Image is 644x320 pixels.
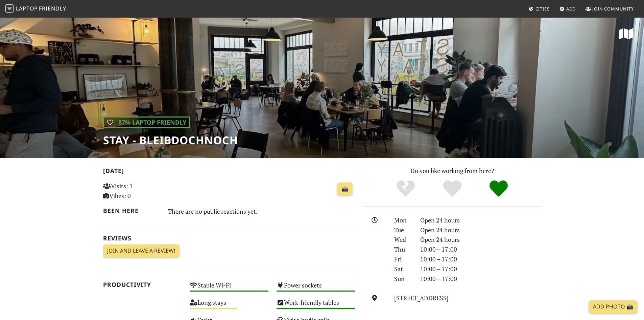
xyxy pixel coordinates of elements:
div: No [382,179,429,198]
a: Add Photo 📸 [589,300,637,313]
div: Work-friendly tables [272,297,359,314]
a: Add [557,3,579,15]
div: | 87% Laptop Friendly [103,116,190,128]
div: 10:00 – 17:00 [416,244,545,254]
span: Laptop [16,5,38,12]
div: Tue [390,225,416,235]
div: There are no public reactions yet. [168,206,355,217]
div: Long stays [186,297,272,314]
h2: Productivity [103,281,182,288]
p: Visits: 1 Vibes: 0 [103,181,182,201]
a: LaptopFriendly LaptopFriendly [5,3,66,15]
p: Do you like working from here? [363,166,541,176]
a: 📸 [337,183,352,195]
img: LaptopFriendly [5,4,14,13]
div: 10:00 – 17:00 [416,274,545,284]
h2: Been here [103,207,160,214]
a: Join and leave a review! [103,244,179,257]
div: 10:00 – 17:00 [416,264,545,274]
span: Friendly [39,5,66,12]
div: Open 24 hours [416,215,545,225]
a: [STREET_ADDRESS] [394,294,449,302]
h2: [DATE] [103,167,355,177]
div: Yes [429,179,476,198]
div: Sun [390,274,416,284]
div: Stable Wi-Fi [186,280,272,297]
a: Cities [526,3,552,15]
h1: STAY - bleibdochnoch [103,134,238,147]
div: Sat [390,264,416,274]
div: 10:00 – 17:00 [416,254,545,264]
span: Cities [535,6,550,12]
div: Open 24 hours [416,235,545,244]
span: Add [566,6,576,12]
div: Power sockets [272,280,359,297]
div: Mon [390,215,416,225]
div: Thu [390,244,416,254]
div: Definitely! [475,179,522,198]
div: Open 24 hours [416,225,545,235]
div: Wed [390,235,416,244]
div: Fri [390,254,416,264]
a: Join Community [583,3,637,15]
h2: Reviews [103,235,355,242]
span: Join Community [592,6,634,12]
